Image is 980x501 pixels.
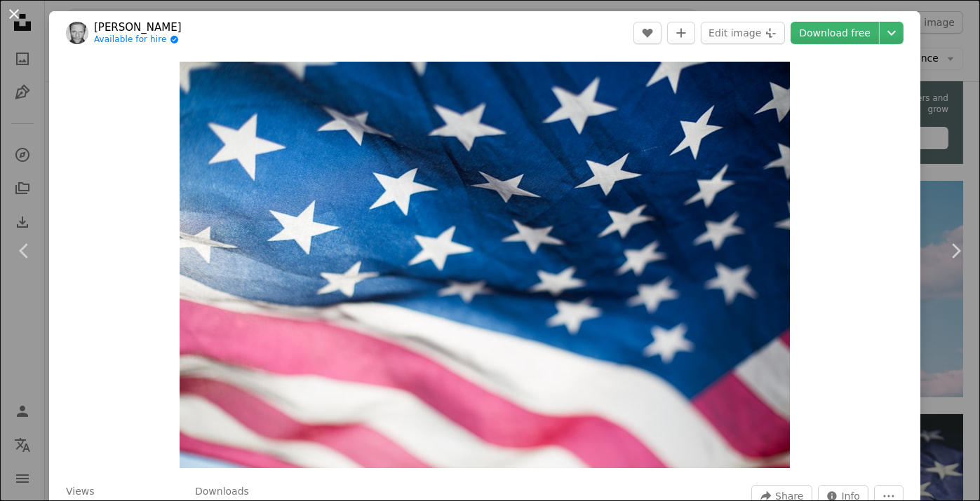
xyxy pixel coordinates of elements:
a: [PERSON_NAME] [94,20,182,34]
button: Edit image [701,22,785,44]
a: Next [931,184,980,318]
a: Download free [791,22,879,44]
h3: Views [66,485,95,499]
img: Go to Lucas Sankey's profile [66,22,88,44]
button: Zoom in on this image [180,62,790,468]
img: U.S.A. flag [180,62,790,468]
button: Add to Collection [667,22,695,44]
button: Like [633,22,662,44]
button: Choose download size [880,22,904,44]
a: Available for hire [94,34,182,46]
h3: Downloads [195,485,249,499]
